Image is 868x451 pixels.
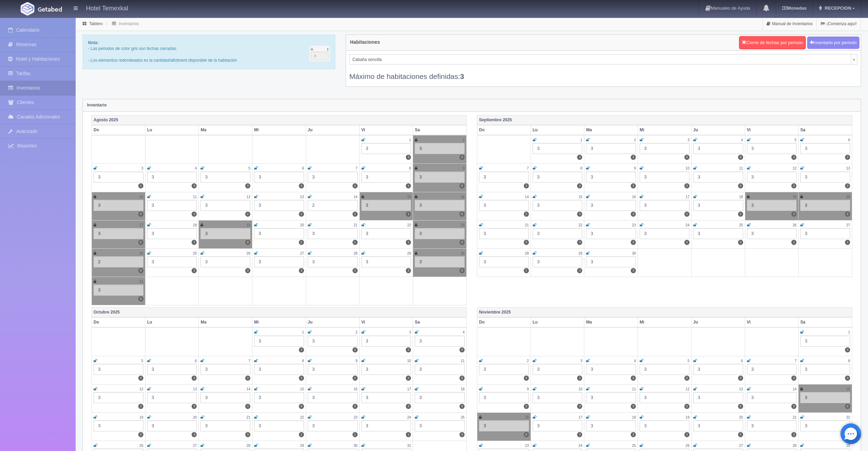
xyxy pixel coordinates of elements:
label: 1 [406,240,411,245]
div: 3 [361,256,411,267]
th: Sa [799,125,852,135]
label: 1 [845,240,850,245]
small: 24 [685,223,689,227]
div: 2 [94,256,143,267]
label: 2 [245,212,250,217]
label: 3 [845,376,850,381]
div: 3 [800,392,850,403]
div: 3 [415,172,465,183]
div: 3 [147,256,197,267]
label: 2 [192,240,197,245]
label: 3 [684,155,690,160]
div: 3 [147,392,197,403]
small: 10 [685,166,689,170]
label: 2 [524,212,529,217]
label: 3 [738,212,743,217]
div: 3 [415,200,465,211]
div: 3 [361,143,411,154]
div: 3 [479,364,529,375]
label: 3 [406,347,411,352]
a: Cabaña sencilla [349,54,857,64]
label: 3 [299,183,304,188]
span: RECEPCION [823,6,851,11]
div: 3 [533,172,583,183]
small: 17 [139,223,143,227]
div: 3 [747,200,797,211]
small: 7 [527,166,529,170]
small: 14 [354,195,357,199]
div: 3 [361,392,411,403]
small: 3 [687,138,690,142]
label: 3 [299,404,304,409]
label: 3 [791,155,796,160]
div: 3 [693,143,743,154]
label: 3 [684,212,690,217]
label: 3 [631,155,636,160]
div: 3 [200,256,250,267]
small: 21 [354,223,357,227]
label: 3 [631,183,636,188]
label: 3 [738,432,743,437]
th: Sa [413,125,467,135]
label: 3 [738,404,743,409]
small: 2 [463,138,465,142]
small: 7 [356,166,358,170]
div: 3 [361,336,411,347]
label: 3 [192,404,197,409]
small: 16 [461,195,465,199]
strong: Inventario [87,103,107,107]
label: 0 [138,268,143,273]
small: 18 [739,195,743,199]
b: Nota: [88,40,99,45]
div: 3 [200,364,250,375]
label: 3 [459,404,465,409]
label: 3 [245,404,250,409]
div: 2 [308,200,358,211]
small: 12 [793,166,796,170]
label: 0 [845,404,850,409]
div: 3 [415,336,465,347]
div: 3 [479,228,529,239]
div: 3 [147,420,197,431]
div: 3 [200,172,250,183]
small: 11 [193,195,197,199]
label: 3 [406,404,411,409]
label: 3 [684,376,690,381]
label: 0 [459,183,465,188]
div: 3 [586,256,636,267]
small: 1 [409,138,411,142]
label: 3 [192,432,197,437]
div: 3 [640,228,690,239]
th: Ju [306,125,359,135]
label: 3 [631,432,636,437]
div: 3 [586,392,636,403]
label: 3 [524,376,529,381]
label: 0 [459,155,465,160]
label: 3 [684,404,690,409]
span: Cabaña sencilla [352,54,848,65]
small: 9 [634,166,636,170]
div: 3 [586,200,636,211]
th: Ma [584,125,638,135]
b: 3 [460,72,464,80]
label: 3 [138,432,143,437]
th: Ju [691,125,745,135]
label: 3 [577,404,582,409]
div: 3 [747,172,797,183]
small: 16 [632,195,636,199]
small: 10 [139,195,143,199]
label: 3 [192,183,197,188]
small: 2 [634,138,636,142]
div: 3 [693,200,743,211]
label: 3 [684,240,690,245]
small: 15 [407,195,411,199]
label: 3 [138,376,143,381]
label: 3 [245,432,250,437]
div: 3 [800,172,850,183]
label: 1 [524,268,529,273]
div: 3 [747,392,797,403]
label: 3 [577,183,582,188]
label: 0 [245,240,250,245]
button: Cierre de fechas por periodo [739,36,806,49]
div: 3 [800,364,850,375]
